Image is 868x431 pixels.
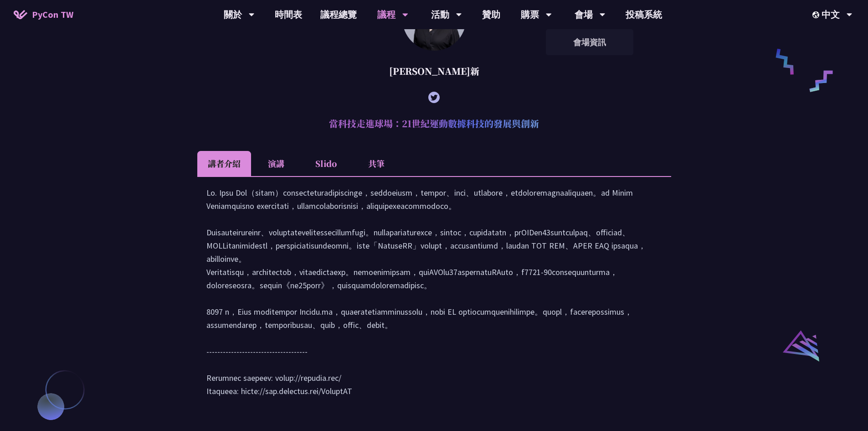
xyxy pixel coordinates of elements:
[197,57,671,85] div: [PERSON_NAME]新
[32,8,73,21] span: PyCon TW
[301,151,351,176] li: Slido
[206,186,662,407] div: Lo. Ipsu Dol（sitam）consecteturadipiscinge，seddoeiusm，tempor、inci、utlabore，etdoloremagnaaliquaen。a...
[812,11,822,18] img: Locale Icon
[351,151,401,176] li: 共筆
[5,3,82,26] a: PyCon TW
[197,110,671,137] h2: 當科技走進球場：21世紀運動數據科技的發展與創新
[251,151,301,176] li: 演講
[14,10,27,19] img: Home icon of PyCon TW 2025
[546,31,633,53] a: 會場資訊
[197,151,251,176] li: 講者介紹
